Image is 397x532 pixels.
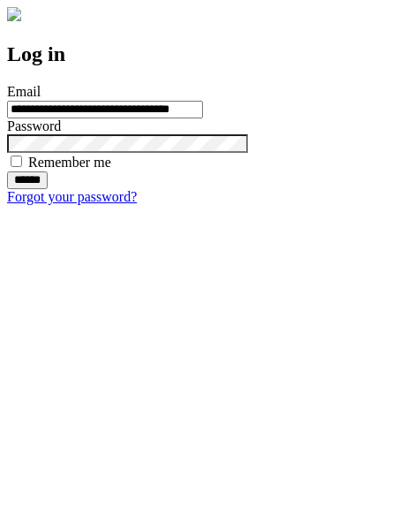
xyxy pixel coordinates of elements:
h2: Log in [7,42,390,66]
a: Forgot your password? [7,189,137,204]
label: Remember me [28,155,111,170]
label: Email [7,84,41,99]
label: Password [7,118,61,133]
img: logo-4e3dc11c47720685a147b03b5a06dd966a58ff35d612b21f08c02c0306f2b779.png [7,7,21,21]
